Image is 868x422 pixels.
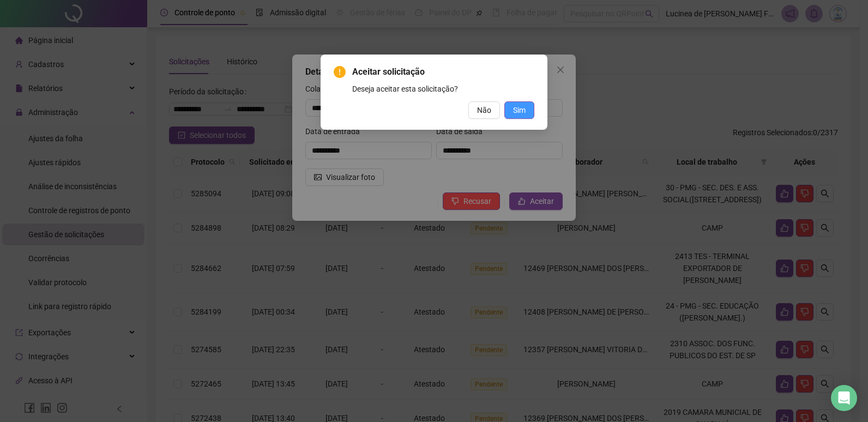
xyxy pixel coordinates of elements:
div: Open Intercom Messenger [831,385,857,411]
span: exclamation-circle [334,66,346,78]
span: Aceitar solicitação [352,65,534,79]
span: Não [477,104,491,116]
div: Deseja aceitar esta solicitação? [352,83,534,95]
button: Sim [504,101,534,119]
button: Não [468,101,500,119]
span: Sim [513,104,526,116]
